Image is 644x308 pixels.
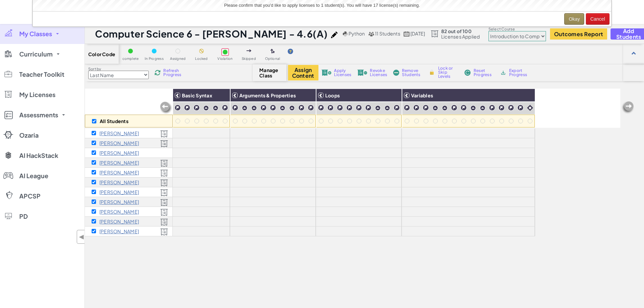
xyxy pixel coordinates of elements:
img: IconChallengeLevel.svg [393,104,400,111]
img: IconChallengeLevel.svg [327,104,334,111]
img: IconChallengeLevel.svg [232,104,238,111]
span: Apply Licenses [334,69,351,77]
img: IconPracticeLevel.svg [480,105,485,111]
img: IconChallengeLevel.svg [193,104,200,111]
span: Locked [195,57,208,61]
span: AI HackStack [19,152,58,159]
img: iconPencil.svg [331,31,338,38]
img: IconPracticeLevel.svg [213,105,218,111]
img: IconReload.svg [154,70,161,76]
span: Optional [265,57,280,61]
span: Please confirm that you'd like to apply licenses to 1 student(s). You will have 17 license(s) rem... [224,3,420,8]
img: IconChallengeLevel.svg [337,104,343,111]
span: 82 out of 100 [441,28,480,34]
img: IconIntro.svg [527,105,533,111]
img: IconChallengeLevel.svg [365,104,372,111]
img: IconChallengeLevel.svg [270,104,276,111]
img: IconPracticeLevel.svg [203,105,209,111]
img: IconPracticeLevel.svg [280,105,285,111]
p: Ahad Babwari [99,131,139,136]
span: AI League [19,173,48,179]
button: Okay [564,13,584,25]
img: Licensed [160,199,168,206]
img: IconSkippedLevel.svg [246,49,252,52]
p: Aiden Pengel [99,209,139,214]
p: Kulsum Waseem [99,229,139,234]
img: Licensed [160,169,168,177]
span: Basic Syntax [182,92,212,98]
img: Licensed [160,189,168,196]
p: Ryne Godfrey [99,150,139,156]
img: IconPracticeLevel.svg [384,105,390,111]
p: Anne Powell [99,219,139,224]
span: Export Progress [509,69,530,77]
img: IconChallengeLevel.svg [423,104,429,111]
span: Remove Students [402,69,422,77]
img: IconPracticeLevel.svg [375,105,381,111]
img: IconPracticeLevel.svg [442,105,448,111]
img: IconPracticeLevel.svg [289,105,295,111]
img: IconHint.svg [288,49,293,54]
span: In Progress [145,57,164,61]
span: Reset Progress [474,69,494,77]
img: IconChallengeLevel.svg [451,104,457,111]
img: IconChallengeLevel.svg [222,104,228,111]
p: Luke Metz [99,199,139,205]
p: Tyleah Jackson [99,180,139,185]
p: All Students [100,118,128,124]
img: IconPracticeLevel.svg [432,105,438,111]
span: Loops [325,92,340,98]
img: IconChallengeLevel.svg [460,104,467,111]
img: IconChallengeLevel.svg [318,104,324,111]
img: IconChallengeLevel.svg [184,104,190,111]
p: Demarcus Hill [99,160,139,165]
img: IconPracticeLevel.svg [242,105,247,111]
span: ◀ [79,232,85,242]
img: IconReset.svg [464,70,471,76]
span: [DATE] [410,30,425,37]
button: Outcomes Report [550,28,607,40]
img: IconChallengeLevel.svg [346,104,353,111]
span: Licenses Applied [441,34,480,39]
label: Select Course [488,26,546,32]
img: IconPracticeLevel.svg [251,105,257,111]
img: IconChallengeLevel.svg [308,104,314,111]
span: Assessments [19,112,58,118]
img: Arrow_Left_Inactive.png [159,101,173,115]
span: 11 Students [375,30,400,37]
img: IconPracticeLevel.svg [470,105,476,111]
img: Licensed [160,140,168,147]
img: python.png [343,31,348,37]
span: Add Students [616,28,641,40]
img: IconChallengeLevel.svg [260,104,267,111]
p: Ayona Jessie [99,189,139,195]
span: Refresh Progress [163,69,184,77]
img: calendar.svg [404,31,410,37]
span: Revoke Licenses [370,69,387,77]
span: complete [122,57,139,61]
img: Licensed [160,130,168,138]
span: Teacher Toolkit [19,71,64,77]
img: Licensed [160,209,168,216]
img: Licensed [160,179,168,187]
span: Color Code [88,51,115,57]
img: IconLicenseApply.svg [321,70,332,76]
p: Jaxon Holmes [99,170,139,175]
span: Violation [217,57,233,61]
span: Ozaria [19,132,39,138]
label: Sort by [88,66,149,72]
h1: Computer Science 6 - [PERSON_NAME] - 4.6(A) [95,27,328,40]
img: Arrow_Left_Inactive.png [621,101,635,114]
img: MultipleUsers.png [368,31,374,37]
img: IconLicenseRevoke.svg [357,70,367,76]
img: IconArchive.svg [500,70,506,76]
img: Licensed [160,218,168,226]
span: Manage Class [259,67,279,78]
button: Cancel [586,13,610,25]
img: IconChallengeLevel.svg [404,104,410,111]
img: IconChallengeLevel.svg [413,104,420,111]
img: Licensed [160,160,168,167]
span: Lock or Skip Levels [438,66,458,78]
img: IconLock.svg [428,69,435,75]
